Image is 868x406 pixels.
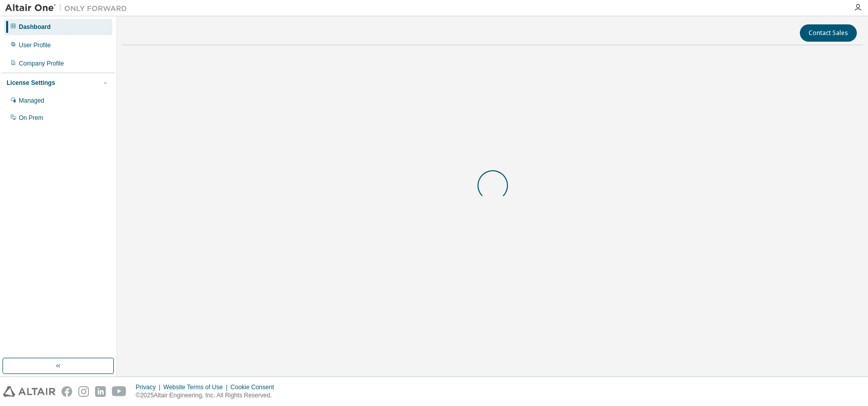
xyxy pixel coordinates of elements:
[230,383,280,391] div: Cookie Consent
[19,41,51,49] div: User Profile
[112,386,127,397] img: youtube.svg
[3,386,55,397] img: altair_logo.svg
[19,59,64,68] div: Company Profile
[136,383,163,391] div: Privacy
[95,386,106,397] img: linkedin.svg
[19,114,43,122] div: On Prem
[62,386,72,397] img: facebook.svg
[7,79,55,87] div: License Settings
[19,97,44,105] div: Managed
[5,3,132,13] img: Altair One
[136,391,280,400] p: © 2025 Altair Engineering, Inc. All Rights Reserved.
[78,386,89,397] img: instagram.svg
[163,383,230,391] div: Website Terms of Use
[800,24,857,42] button: Contact Sales
[19,23,51,31] div: Dashboard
